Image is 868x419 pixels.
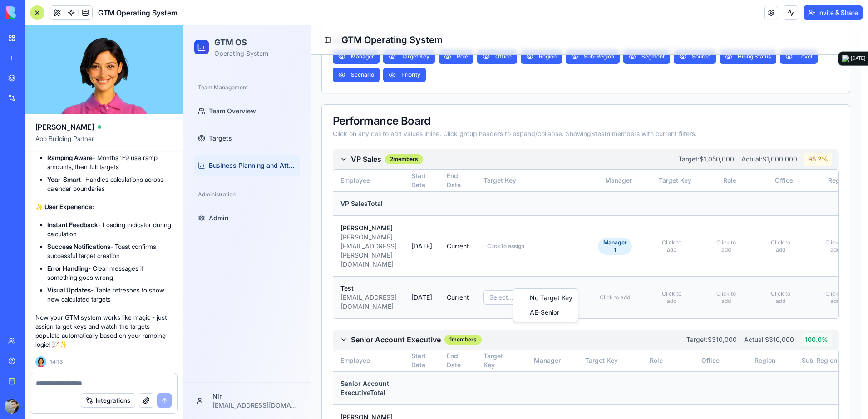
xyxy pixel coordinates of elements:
[35,122,94,132] span: [PERSON_NAME]
[35,203,94,210] strong: ✨ User Experience:
[851,55,865,62] div: [DATE]
[6,6,63,19] img: logo
[35,134,172,151] span: App Building Partner
[81,393,135,408] button: Integrations
[47,286,91,294] strong: Visual Updates
[47,154,93,161] strong: Ramping Aware
[47,264,88,272] strong: Error Handling
[47,221,98,229] strong: Instant Feedback
[47,153,172,171] li: - Months 1-9 use ramp amounts, then full targets
[346,268,389,277] span: No Target Key
[47,242,172,260] li: - Toast confirms successful target creation
[804,5,863,20] button: Invite & Share
[98,7,178,18] span: GTM Operating System
[50,358,63,365] span: 14:13
[35,313,172,349] p: Now your GTM system works like magic - just assign target keys and watch the targets populate aut...
[47,175,81,183] strong: Year-Smart
[35,356,46,367] img: Ella_00000_wcx2te.png
[47,243,110,250] strong: Success Notifications
[5,399,19,414] img: ACg8ocLgft2zbYhxCVX_QnRk8wGO17UHpwh9gymK_VQRDnGx1cEcXohv=s96-c
[346,283,376,292] span: AE-Senior
[47,220,172,239] li: - Loading indicator during calculation
[47,264,172,282] li: - Clear messages if something goes wrong
[842,55,849,62] img: logo
[47,175,172,193] li: - Handles calculations across calendar boundaries
[47,286,172,304] li: - Table refreshes to show new calculated targets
